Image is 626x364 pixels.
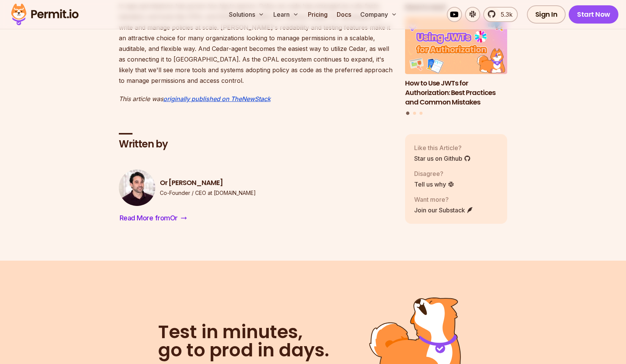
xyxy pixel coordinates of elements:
[8,2,82,27] img: Permit logo
[405,17,508,107] li: 1 of 3
[119,95,163,103] em: ⁠This article was
[413,112,416,115] button: Go to slide 2
[334,7,354,22] a: Docs
[414,195,473,204] p: Want more?
[270,7,302,22] button: Learn
[414,169,454,179] p: Disagree?
[119,212,188,224] a: Read More fromOr
[419,112,423,115] button: Go to slide 3
[119,138,393,151] h2: Written by
[160,178,256,188] h3: Or [PERSON_NAME]
[158,323,329,341] span: Test in minutes,
[160,189,256,197] p: Co-Founder / CEO at [DOMAIN_NAME]
[119,169,155,206] img: Or Weis
[305,7,331,22] a: Pricing
[405,17,508,116] div: Posts
[226,7,267,22] button: Solutions
[120,213,178,223] span: Read More from Or
[405,17,508,107] a: How to Use JWTs for Authorization: Best Practices and Common MistakesHow to Use JWTs for Authoriz...
[406,112,410,115] button: Go to slide 1
[527,5,566,24] a: Sign In
[405,17,508,74] img: How to Use JWTs for Authorization: Best Practices and Common Mistakes
[569,5,618,24] a: Start Now
[483,7,518,22] a: 5.3k
[405,79,508,107] h3: How to Use JWTs for Authorization: Best Practices and Common Mistakes
[414,180,454,189] a: Tell us why
[414,154,471,163] a: Star us on Github
[496,10,512,19] span: 5.3k
[357,7,400,22] button: Company
[158,323,329,359] h2: go to prod in days.
[414,206,473,215] a: Join our Substack
[414,144,471,153] p: Like this Article?
[163,95,271,103] a: originally published on TheNewStack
